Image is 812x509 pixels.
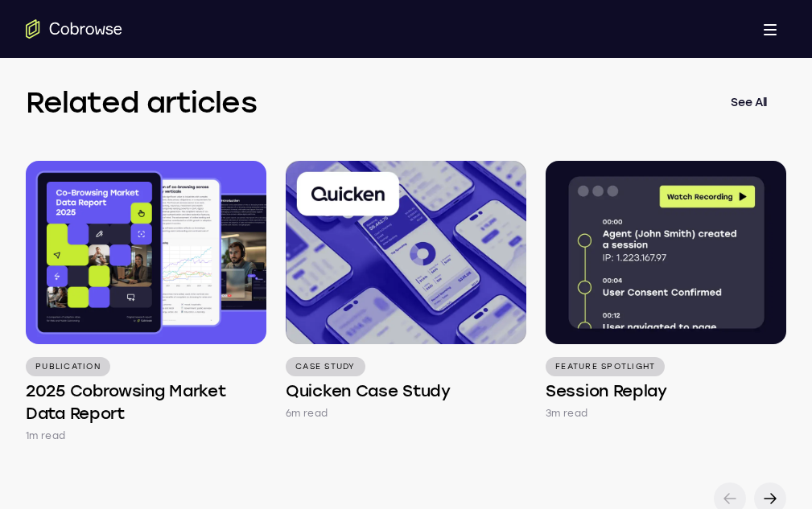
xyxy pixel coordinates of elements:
h4: 2025 Cobrowsing Market Data Report [26,380,266,425]
a: See All [711,84,786,122]
h4: Session Replay [546,380,667,402]
a: Feature Spotlight Session Replay 3m read [546,161,786,421]
p: 3m read [546,405,587,421]
h4: Quicken Case Study [286,380,451,402]
p: Feature Spotlight [546,357,665,376]
img: Session Replay [546,161,786,344]
p: Case Study [286,357,365,376]
a: Go to the home page [26,19,122,39]
p: Publication [26,357,110,376]
img: Quicken Case Study [286,161,526,344]
p: 1m read [26,428,65,444]
img: 2025 Cobrowsing Market Data Report [26,161,266,344]
p: 6m read [286,405,328,421]
a: Publication 2025 Cobrowsing Market Data Report 1m read [26,161,266,444]
h3: Related articles [26,84,711,122]
a: Case Study Quicken Case Study 6m read [286,161,526,421]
